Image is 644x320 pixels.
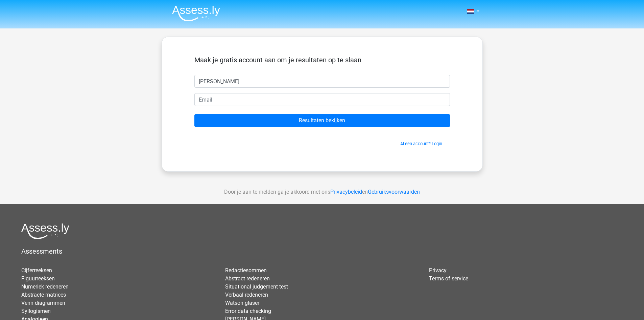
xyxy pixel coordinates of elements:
input: Voornaam [194,75,450,88]
a: Venn diagrammen [21,300,65,306]
img: Assessly logo [21,223,69,239]
a: Abstract redeneren [225,275,270,282]
a: Situational judgement test [225,283,288,290]
input: Email [194,93,450,106]
a: Privacy [429,267,447,274]
a: Syllogismen [21,308,51,314]
a: Privacybeleid [330,189,362,195]
a: Error data checking [225,308,271,314]
h5: Maak je gratis account aan om je resultaten op te slaan [194,56,450,64]
a: Verbaal redeneren [225,292,268,298]
a: Numeriek redeneren [21,283,69,290]
a: Cijferreeksen [21,267,52,274]
input: Resultaten bekijken [194,114,450,127]
a: Al een account? Login [400,141,442,146]
a: Abstracte matrices [21,292,66,298]
h5: Assessments [21,247,623,255]
a: Figuurreeksen [21,275,55,282]
a: Redactiesommen [225,267,267,274]
a: Terms of service [429,275,468,282]
img: Assessly [172,5,220,21]
a: Gebruiksvoorwaarden [368,189,420,195]
a: Watson glaser [225,300,259,306]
